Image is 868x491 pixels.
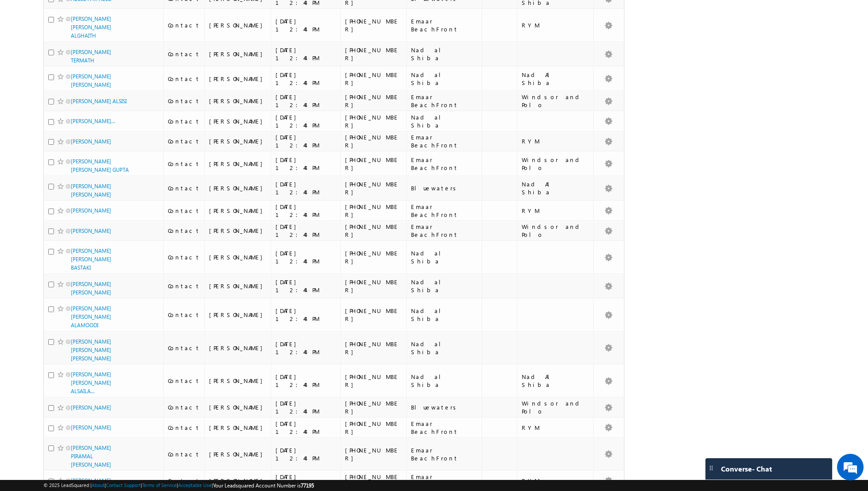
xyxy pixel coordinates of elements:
[168,477,200,485] div: Contact
[71,73,111,88] a: [PERSON_NAME] [PERSON_NAME]
[71,207,111,214] a: [PERSON_NAME]
[411,223,477,239] div: Emaar BeachFront
[275,71,336,87] div: [DATE] 12:44 PM
[209,311,267,319] div: [PERSON_NAME]
[411,93,477,109] div: Emaar BeachFront
[209,344,267,352] div: [PERSON_NAME]
[15,46,37,58] img: d_60004797649_company_0_60004797649
[522,71,589,87] div: Nad Al Shiba
[411,203,477,219] div: Emaar BeachFront
[411,17,477,33] div: Emaar BeachFront
[209,253,267,261] div: [PERSON_NAME]
[411,403,477,411] div: Bluewaters
[178,482,212,488] a: Acceptable Use
[522,223,589,239] div: Windsor and Polo
[168,450,200,458] div: Contact
[275,93,336,109] div: [DATE] 12:44 PM
[345,180,403,196] div: [PHONE_NUMBER]
[168,344,200,352] div: Contact
[345,473,403,489] div: [PHONE_NUMBER]
[522,373,589,389] div: Nad Al Shiba
[209,50,267,58] div: [PERSON_NAME]
[345,399,403,415] div: [PHONE_NUMBER]
[168,227,200,235] div: Contact
[275,420,336,436] div: [DATE] 12:44 PM
[168,424,200,432] div: Contact
[345,249,403,265] div: [PHONE_NUMBER]
[71,158,129,173] a: [PERSON_NAME] [PERSON_NAME] GUPTA
[71,424,111,431] a: [PERSON_NAME]
[43,481,314,490] span: © 2025 LeadSquared | | | | |
[522,207,589,215] div: RYM
[209,184,267,192] div: [PERSON_NAME]
[71,305,111,329] a: [PERSON_NAME] [PERSON_NAME] ALAMOODI
[275,249,336,265] div: [DATE] 12:44 PM
[275,373,336,389] div: [DATE] 12:44 PM
[71,445,111,468] a: [PERSON_NAME] PIRAMAL [PERSON_NAME]
[71,138,111,145] a: [PERSON_NAME]
[411,473,477,489] div: Emaar BeachFront
[522,93,589,109] div: Windsor and Polo
[411,71,477,87] div: Nad al Shiba
[145,4,167,26] div: Minimize live chat window
[411,113,477,129] div: Nad al Shiba
[275,307,336,323] div: [DATE] 12:44 PM
[71,98,127,104] a: [PERSON_NAME] ALSISI
[345,156,403,172] div: [PHONE_NUMBER]
[209,97,267,105] div: [PERSON_NAME]
[522,180,589,196] div: Nad Al Shiba
[411,446,477,462] div: Emaar BeachFront
[71,338,111,362] a: [PERSON_NAME] [PERSON_NAME] [PERSON_NAME]
[345,17,403,33] div: [PHONE_NUMBER]
[345,307,403,323] div: [PHONE_NUMBER]
[71,281,111,296] a: [PERSON_NAME] [PERSON_NAME]
[71,15,111,39] a: [PERSON_NAME] [PERSON_NAME] ALGHAITH
[275,113,336,129] div: [DATE] 12:44 PM
[209,424,267,432] div: [PERSON_NAME]
[411,307,477,323] div: Nad al Shiba
[71,183,111,198] a: [PERSON_NAME] [PERSON_NAME]
[209,160,267,168] div: [PERSON_NAME]
[275,399,336,415] div: [DATE] 12:44 PM
[345,373,403,389] div: [PHONE_NUMBER]
[168,377,200,385] div: Contact
[301,482,314,489] span: 77195
[71,477,111,484] a: [PERSON_NAME]
[168,21,200,29] div: Contact
[168,137,200,145] div: Contact
[71,371,111,394] a: [PERSON_NAME] [PERSON_NAME] ALSAILA...
[522,399,589,415] div: Windsor and Polo
[168,282,200,290] div: Contact
[345,278,403,294] div: [PHONE_NUMBER]
[209,282,267,290] div: [PERSON_NAME]
[275,46,336,62] div: [DATE] 12:44 PM
[209,207,267,215] div: [PERSON_NAME]
[411,420,477,436] div: Emaar BeachFront
[411,278,477,294] div: Nad al Shiba
[275,223,336,239] div: [DATE] 12:44 PM
[168,50,200,58] div: Contact
[522,424,589,432] div: RYM
[708,464,715,472] img: carter-drag
[106,482,141,488] a: Contact Support
[120,273,161,285] em: Start Chat
[168,117,200,125] div: Contact
[275,133,336,149] div: [DATE] 12:44 PM
[522,21,589,29] div: RYM
[411,156,477,172] div: Emaar BeachFront
[92,482,105,488] a: About
[168,253,200,261] div: Contact
[168,184,200,192] div: Contact
[46,46,149,58] div: Chat with us now
[345,46,403,62] div: [PHONE_NUMBER]
[345,223,403,239] div: [PHONE_NUMBER]
[275,203,336,219] div: [DATE] 12:44 PM
[209,117,267,125] div: [PERSON_NAME]
[275,446,336,462] div: [DATE] 12:44 PM
[411,373,477,389] div: Nad al Shiba
[209,403,267,411] div: [PERSON_NAME]
[209,227,267,235] div: [PERSON_NAME]
[345,93,403,109] div: [PHONE_NUMBER]
[275,278,336,294] div: [DATE] 12:44 PM
[721,465,772,473] span: Converse - Chat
